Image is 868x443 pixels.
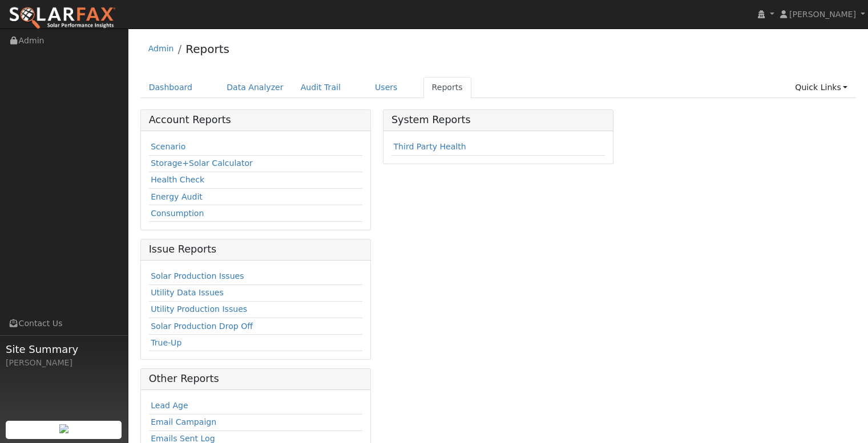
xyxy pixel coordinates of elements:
[391,114,605,126] h5: System Reports
[151,271,244,281] a: Solar Production Issues
[148,44,174,53] a: Admin
[149,243,362,255] h5: Issue Reports
[151,434,215,443] a: Emails Sent Log
[151,338,181,347] a: True-Up
[218,77,292,98] a: Data Analyzer
[789,10,856,19] span: [PERSON_NAME]
[6,357,122,369] div: [PERSON_NAME]
[423,77,471,98] a: Reports
[151,158,253,168] a: Storage+Solar Calculator
[151,322,253,331] a: Solar Production Drop Off
[786,77,856,98] a: Quick Links
[59,424,68,433] img: retrieve
[149,114,362,126] h5: Account Reports
[151,142,185,151] a: Scenario
[151,401,188,410] a: Lead Age
[151,417,216,426] a: Email Campaign
[151,209,204,218] a: Consumption
[6,342,122,357] span: Site Summary
[140,77,201,98] a: Dashboard
[9,6,116,30] img: SolarFax
[292,77,349,98] a: Audit Trail
[149,373,362,385] h5: Other Reports
[151,175,204,184] a: Health Check
[393,142,466,151] a: Third Party Health
[366,77,406,98] a: Users
[151,304,247,314] a: Utility Production Issues
[151,192,203,201] a: Energy Audit
[185,42,229,56] a: Reports
[151,288,224,297] a: Utility Data Issues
